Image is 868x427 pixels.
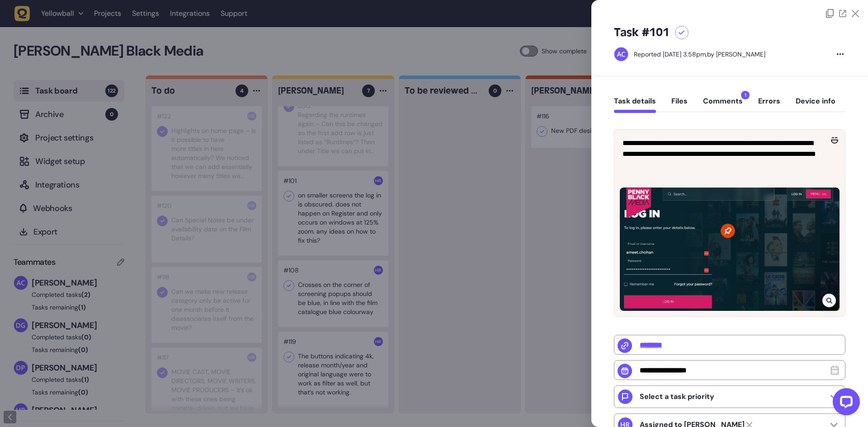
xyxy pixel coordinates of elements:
[826,385,863,422] iframe: LiveChat chat widget
[614,47,628,61] img: Ameet Chohan
[703,97,743,113] button: Comments
[758,97,780,113] button: Errors
[741,91,750,99] span: 1
[614,25,670,40] h5: Task #101
[796,97,835,113] button: Device info
[634,50,707,58] div: Reported [DATE] 3.58pm,
[614,97,656,113] button: Task details
[671,97,688,113] button: Files
[634,50,765,59] div: by [PERSON_NAME]
[640,392,714,401] p: Select a task priority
